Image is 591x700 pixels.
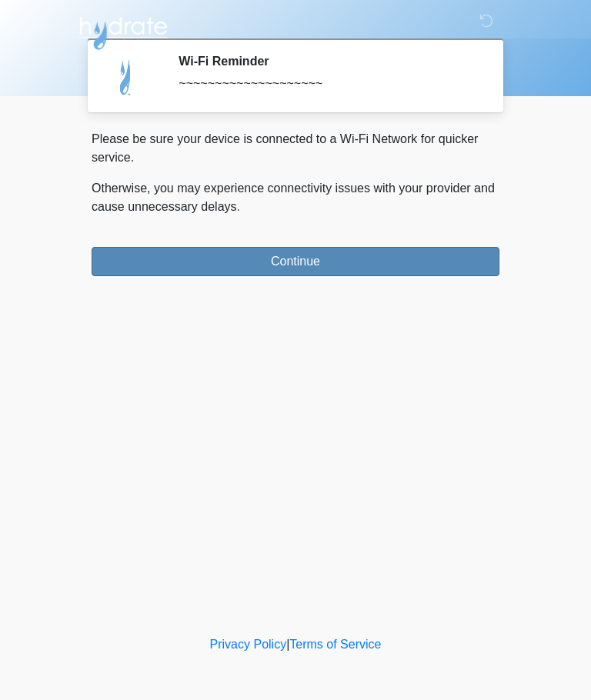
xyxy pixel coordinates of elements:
div: ~~~~~~~~~~~~~~~~~~~~ [179,75,476,93]
a: Privacy Policy [210,638,287,651]
span: . [237,200,240,213]
img: Hydrate IV Bar - Arcadia Logo [76,12,170,51]
a: | [286,638,289,651]
p: Please be sure your device is connected to a Wi-Fi Network for quicker service. [92,130,499,167]
p: Otherwise, you may experience connectivity issues with your provider and cause unnecessary delays [92,179,499,216]
a: Terms of Service [289,638,381,651]
img: Agent Avatar [103,54,149,100]
button: Continue [92,247,499,276]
